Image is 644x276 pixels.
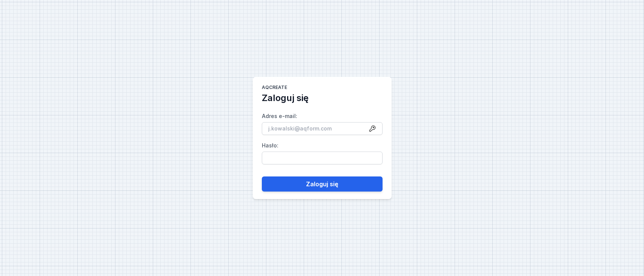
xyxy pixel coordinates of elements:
[262,110,383,135] label: Adres e-mail :
[262,84,287,92] h1: AQcreate
[262,140,383,164] label: Hasło :
[262,122,383,135] input: Adres e-mail:
[262,152,383,164] input: Hasło:
[262,92,309,104] h2: Zaloguj się
[262,176,383,192] button: Zaloguj się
